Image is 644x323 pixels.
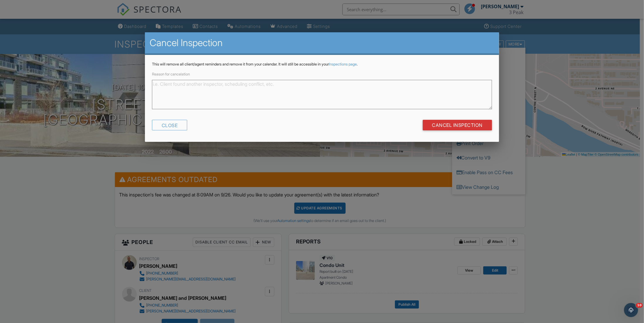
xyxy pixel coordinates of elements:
[152,72,190,76] label: Reason for cancelation
[624,303,638,317] iframe: Intercom live chat
[423,120,492,130] input: Cancel Inspection
[150,37,494,49] h2: Cancel Inspection
[152,120,187,130] div: Close
[636,303,643,308] span: 10
[329,62,357,66] a: Inspections page
[152,62,492,67] p: This will remove all client/agent reminders and remove it from your calendar. It will still be ac...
